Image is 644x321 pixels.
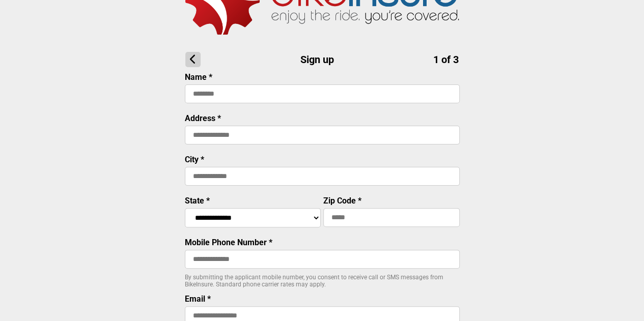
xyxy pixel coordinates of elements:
[185,238,272,247] label: Mobile Phone Number *
[185,274,460,288] p: By submitting the applicant mobile number, you consent to receive call or SMS messages from BikeI...
[185,52,459,67] h1: Sign up
[185,294,211,304] label: Email *
[185,196,210,206] label: State *
[185,72,212,82] label: Name *
[323,196,361,206] label: Zip Code *
[185,113,221,123] label: Address *
[185,155,204,164] label: City *
[433,53,459,66] span: 1 of 3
